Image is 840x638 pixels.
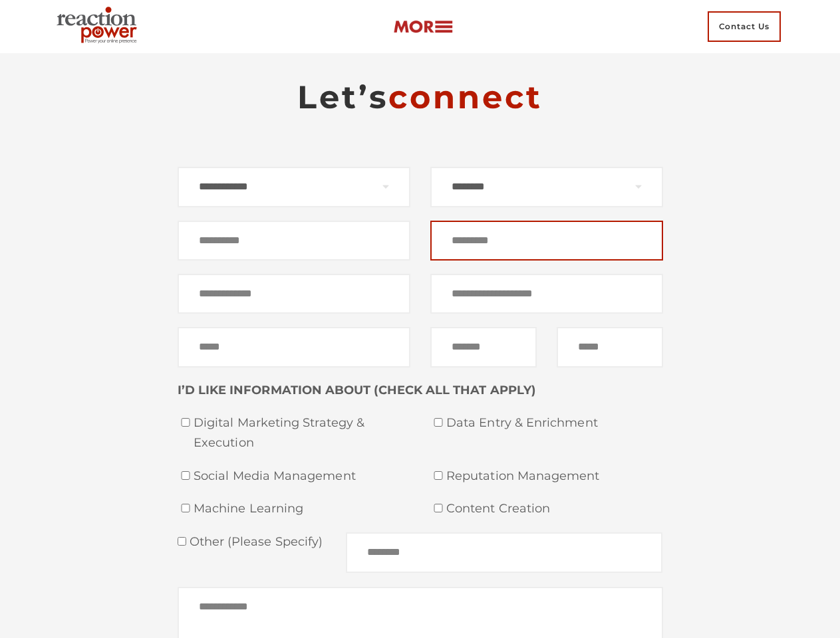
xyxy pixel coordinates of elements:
span: Other (please specify) [186,534,323,549]
img: more-btn.png [393,19,453,35]
span: Digital Marketing Strategy & Execution [194,413,410,453]
span: Reputation Management [446,467,663,486]
span: connect [388,78,543,116]
h2: Let’s [178,77,663,117]
span: Social Media Management [194,467,410,486]
span: Content Creation [446,499,663,519]
span: Machine Learning [194,499,410,519]
img: Executive Branding | Personal Branding Agency [51,3,148,51]
span: Data Entry & Enrichment [446,413,663,433]
strong: I’D LIKE INFORMATION ABOUT (CHECK ALL THAT APPLY) [178,383,536,397]
span: Contact Us [708,11,781,42]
